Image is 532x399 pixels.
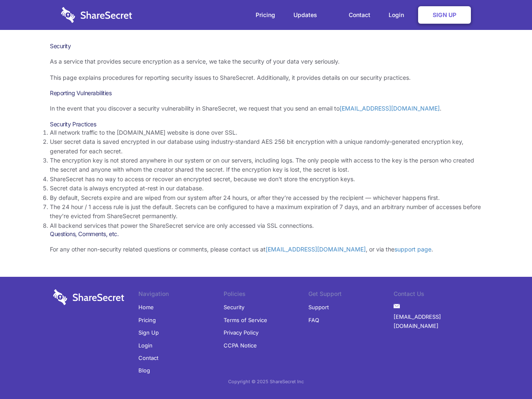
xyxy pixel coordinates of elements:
[50,156,482,175] li: The encryption key is not stored anywhere in our system or on our servers, including logs. The on...
[138,314,156,326] a: Pricing
[138,339,153,352] a: Login
[224,339,257,352] a: CCPA Notice
[418,6,471,24] a: Sign Up
[61,7,132,23] img: logo-wordmark-white-trans-d4663122ce5f474addd5e946df7df03e33cb6a1c49d2221995e7729f52c070b2.svg
[50,73,482,82] p: This page explains procedures for reporting security issues to ShareSecret. Additionally, it prov...
[340,2,379,28] a: Contact
[266,246,366,253] a: [EMAIL_ADDRESS][DOMAIN_NAME]
[53,289,124,305] img: logo-wordmark-white-trans-d4663122ce5f474addd5e946df7df03e33cb6a1c49d2221995e7729f52c070b2.svg
[50,193,482,202] li: By default, Secrets expire and are wiped from our system after 24 hours, or after they’re accesse...
[50,128,482,137] li: All network traffic to the [DOMAIN_NAME] website is done over SSL.
[224,301,244,313] a: Security
[50,230,482,238] h3: Questions, Comments, etc.
[340,105,440,112] a: [EMAIL_ADDRESS][DOMAIN_NAME]
[50,104,482,113] p: In the event that you discover a security vulnerability in ShareSecret, we request that you send ...
[138,326,159,339] a: Sign Up
[50,137,482,156] li: User secret data is saved encrypted in our database using industry-standard AES 256 bit encryptio...
[394,310,479,332] a: [EMAIL_ADDRESS][DOMAIN_NAME]
[50,184,482,193] li: Secret data is always encrypted at-rest in our database.
[394,246,431,253] a: support page
[50,42,482,50] h1: Security
[50,57,482,66] p: As a service that provides secure encryption as a service, we take the security of your data very...
[224,326,259,339] a: Privacy Policy
[224,289,309,301] li: Policies
[138,364,150,377] a: Blog
[247,2,283,28] a: Pricing
[50,121,482,128] h3: Security Practices
[138,289,224,301] li: Navigation
[224,314,267,326] a: Terms of Service
[50,202,482,221] li: The 24 hour / 1 access rule is just the default. Secrets can be configured to have a maximum expi...
[138,352,158,364] a: Contact
[50,175,482,184] li: ShareSecret has no way to access or recover an encrypted secret, because we don’t store the encry...
[308,289,394,301] li: Get Support
[50,89,482,97] h3: Reporting Vulnerabilities
[308,301,329,313] a: Support
[50,221,482,230] li: All backend services that power the ShareSecret service are only accessed via SSL connections.
[50,245,482,254] p: For any other non-security related questions or comments, please contact us at , or via the .
[308,314,319,326] a: FAQ
[380,2,416,28] a: Login
[394,289,479,301] li: Contact Us
[138,301,154,313] a: Home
